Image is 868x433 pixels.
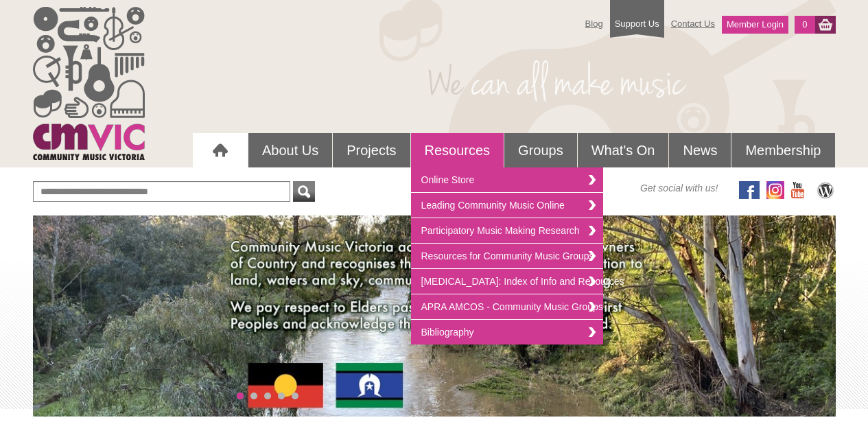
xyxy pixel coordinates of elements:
[640,181,718,195] span: Get social with us!
[795,16,814,34] a: 0
[669,133,731,167] a: News
[722,16,788,34] a: Member Login
[578,133,669,167] a: What's On
[578,12,610,36] a: Blog
[411,218,603,244] a: Participatory Music Making Research
[504,133,577,167] a: Groups
[815,181,836,199] img: CMVic Blog
[766,181,784,199] img: icon-instagram.png
[411,269,603,294] a: [MEDICAL_DATA]: Index of Info and Resources
[248,133,332,167] a: About Us
[411,320,603,344] a: Bibliography
[664,12,722,36] a: Contact Us
[411,133,504,167] a: Resources
[333,133,410,167] a: Projects
[411,167,603,193] a: Online Store
[731,133,834,167] a: Membership
[411,294,603,320] a: APRA AMCOS - Community Music Groups
[411,193,603,218] a: Leading Community Music Online
[411,244,603,269] a: Resources for Community Music Groups
[33,7,145,160] img: cmvic_logo.png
